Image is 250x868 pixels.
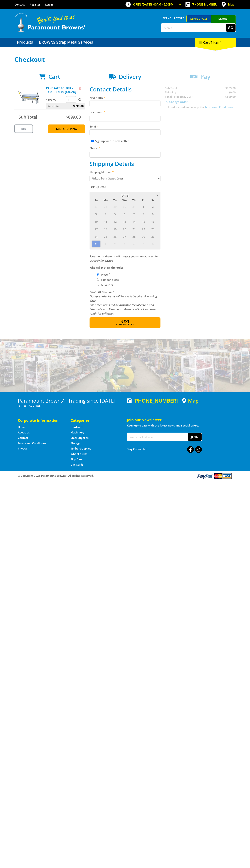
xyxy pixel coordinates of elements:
[18,431,30,434] a: Go to the About Us page
[110,240,120,248] span: 2
[188,433,202,441] button: Join
[90,265,160,270] label: Who will pick up the order?
[14,56,236,63] h1: Checkout
[120,240,129,248] span: 3
[90,129,160,136] input: Please enter your email address.
[197,473,232,479] img: PayPal, Mastercard, Visa accepted
[148,225,157,233] span: 23
[97,323,153,326] span: Confirm order
[90,255,158,262] em: Paramount Browns will contact you when your order is ready for pickup
[14,13,86,32] img: Paramount Browns'
[91,210,101,218] span: 3
[90,170,160,174] label: Shipping Method
[139,203,148,210] span: 1
[90,175,160,182] select: Please select a shipping method.
[90,146,160,150] label: Phone
[91,198,101,203] span: Su
[18,425,26,429] a: Go to the Home page
[90,185,160,189] label: Pick Up Date
[91,218,101,225] span: 10
[90,317,160,328] button: Next Confirm order
[120,233,129,240] span: 27
[71,431,84,434] a: Go to the Machinery page
[139,210,148,218] span: 8
[100,282,114,288] label: A Courier
[100,277,120,283] label: Someone Else
[127,445,202,453] div: Stay Connected
[18,447,27,450] a: Go to the Privacy page
[161,15,186,21] span: Set your store
[71,463,83,467] a: Go to the Gift Cards page
[66,114,81,120] span: $899.00
[195,38,236,47] div: Cart
[95,139,129,143] label: Sign up for the newsletter
[119,73,141,80] span: Delivery
[139,233,148,240] span: 29
[120,218,129,225] span: 13
[120,225,129,233] span: 20
[71,452,87,456] a: Go to the Wheelie Bins page
[71,425,83,429] a: Go to the Hardware page
[101,225,110,233] span: 18
[97,284,99,286] input: Please select who will pick up the order.
[14,473,236,479] div: ® Copyright 2025 Paramount Browns'. All Rights Reserved.
[97,273,99,276] input: Please select who will pick up the order.
[18,86,39,107] img: PANBRAKE FOLDER - 1220 x 1.6MM (BENCH)
[18,441,46,445] a: Go to the Terms and Conditions page
[101,240,110,248] span: 1
[91,225,101,233] span: 17
[110,225,120,233] span: 19
[91,240,101,248] span: 31
[90,151,160,158] input: Please enter your telephone number.
[210,40,221,44] span: (1 item)
[14,38,36,47] a: Go to the Products page
[90,95,160,100] label: First name
[120,319,129,324] span: Next
[90,160,160,167] h2: Shipping Details
[91,203,101,210] span: 27
[101,210,110,218] span: 4
[148,233,157,240] span: 30
[110,203,120,210] span: 29
[110,218,120,225] span: 12
[127,398,178,403] div: [PHONE_NUMBER]
[139,225,148,233] span: 22
[139,240,148,248] span: 5
[91,233,101,240] span: 24
[14,124,33,133] a: Print
[71,436,88,440] a: Go to the Steel Supplies page
[101,218,110,225] span: 11
[90,101,160,107] input: Please enter your first name.
[90,124,160,129] label: Email
[73,103,84,109] span: $899.00
[100,271,111,278] label: Myself
[129,233,138,240] span: 28
[97,278,99,281] input: Please select who will pick up the order.
[101,198,110,203] span: Mo
[18,436,28,440] a: Go to the Contact page
[148,240,157,248] span: 6
[129,225,138,233] span: 21
[211,15,236,29] a: Mount [PERSON_NAME]
[129,210,138,218] span: 7
[90,86,160,93] h2: Contact Details
[120,210,129,218] span: 6
[71,418,116,423] h5: Categories
[133,3,174,6] span: OPEN [DATE]
[129,240,138,248] span: 4
[48,124,85,133] a: Keep Shopping
[71,447,91,450] a: Go to the Timber Supplies page
[48,73,60,80] span: Cart
[121,194,129,197] span: [DATE]
[120,203,129,210] span: 30
[14,3,25,6] a: Go to the Contact page
[18,398,123,403] h3: Paramount Browns' - Trading since [DATE]
[148,203,157,210] span: 2
[90,290,157,315] em: Photo ID Required. Non-preorder items will be available after 5 working days Pre-order items will...
[79,86,81,90] a: Remove from cart
[148,210,157,218] span: 9
[90,110,160,114] label: Last name
[161,24,226,32] input: Search
[151,3,174,6] span: 8:00am - 5:00pm
[110,198,120,203] span: Tu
